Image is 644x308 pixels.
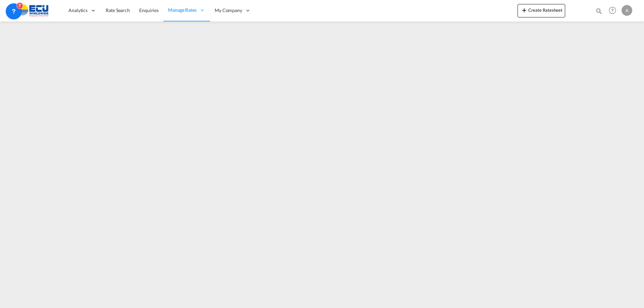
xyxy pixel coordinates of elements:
span: My Company [215,7,242,14]
button: icon-plus 400-fgCreate Ratesheet [518,4,565,17]
span: Enquiries [139,7,159,13]
img: 6cccb1402a9411edb762cf9624ab9cda.png [10,3,55,18]
span: Rate Search [106,7,130,13]
md-icon: icon-plus 400-fg [520,6,528,14]
div: A [622,5,632,16]
md-icon: icon-magnify [595,7,603,15]
span: Manage Rates [168,7,197,13]
div: Help [607,5,622,17]
div: icon-magnify [595,7,603,17]
span: Analytics [68,7,88,14]
span: Help [607,5,618,16]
